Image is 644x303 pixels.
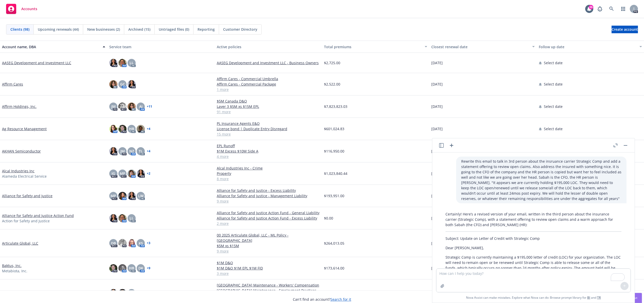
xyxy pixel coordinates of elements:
[87,27,120,32] span: New businesses (2)
[120,148,125,154] span: JM
[107,41,214,53] button: Service team
[128,239,136,247] img: photo
[217,248,320,254] a: 9 more
[118,192,127,200] img: photo
[612,26,638,33] a: Create account
[612,25,638,34] span: Create account
[217,171,320,176] a: Property
[120,81,125,87] span: GC
[324,193,344,198] span: $193,951.00
[2,104,37,109] a: Affirm Holdings, Inc.
[10,27,29,32] span: Clients (98)
[111,104,116,109] span: JM
[431,265,443,271] span: [DATE]
[118,103,127,111] img: photo
[324,44,422,49] div: Total premiums
[537,41,644,53] button: Follow up date
[544,81,563,87] span: Select date
[431,171,443,176] span: [DATE]
[217,165,320,171] a: Alcal Industries Inc - Crime
[2,126,47,131] a: Ag Resource Management
[429,41,536,53] button: Closest renewal date
[431,104,443,109] span: [DATE]
[324,81,340,87] span: $2,522.00
[111,241,116,246] span: DB
[217,81,320,87] a: Affirm Cares - Commercial Package
[324,241,344,246] span: $264,013.05
[109,44,212,49] div: Service team
[217,44,320,49] div: Active policies
[139,241,143,246] span: KS
[445,255,621,281] p: Strategic Comp is currently maintaining a $195,000 letter of credit (LOC) for your organization. ...
[544,104,563,109] span: Select date
[431,193,443,198] span: [DATE]
[137,170,145,178] img: photo
[431,241,443,246] span: [DATE]
[217,98,320,104] a: $5M Canada D&O
[324,104,347,109] span: $7,823,823.03
[217,210,320,215] a: Alliance for Safety and Justice Action Fund - General Liability
[445,211,621,227] p: Certainly! Here’s a revised version of your email, written in the third person about the insuranc...
[2,241,38,246] a: Articulate Global, LLC
[324,171,347,176] span: $1,023,840.44
[223,27,257,32] span: Customer Directory
[215,41,322,53] button: Active policies
[217,265,320,271] a: $1M D&O $1M EPL $1M FID
[129,126,134,131] span: HB
[544,126,563,131] span: Select date
[324,126,344,131] span: $601,024.83
[130,215,134,221] span: LL
[431,81,443,87] span: [DATE]
[217,232,320,243] a: 00 2025 Articulate Global, LLC - ML Policy - [GEOGRAPHIC_DATA]
[128,192,136,200] img: photo
[118,59,127,67] img: photo
[2,168,34,174] a: Alcal Industries Inc
[217,104,320,109] a: Layer 3 $5M xs $15M EPL
[130,60,134,65] span: LL
[431,148,443,154] span: [DATE]
[2,268,27,274] span: Metabiota, Inc.
[606,4,617,14] a: Search
[129,265,134,271] span: HB
[217,193,320,198] a: Alliance for Safety and Justice - Management Liability
[2,148,41,154] a: AKHAN Semiconductor
[431,44,529,49] div: Closest renewal date
[217,198,320,204] a: 9 more
[434,292,633,303] span: Nova Assist can make mistakes. Explore what Nova can do: Browse prompt library for and
[109,147,117,155] img: photo
[217,109,320,114] a: 91 more
[109,214,117,222] img: photo
[118,264,127,272] img: photo
[324,60,340,65] span: $2,725.00
[118,239,127,247] img: photo
[217,143,320,148] a: EPL Runoff
[138,265,143,271] span: DK
[147,150,150,153] a: + 4
[330,297,351,302] a: Search for it
[109,264,117,272] img: photo
[120,171,125,176] span: MP
[461,159,621,201] p: Rewrite this email to talk in 3rd person about the insruance carrier Strategic Comp and add a sta...
[544,60,563,65] span: Select date
[147,242,150,245] a: + 3
[147,105,152,108] a: + 11
[21,7,37,11] span: Accounts
[445,245,621,250] p: Dear [PERSON_NAME],
[217,188,320,193] a: Alliance for Safety and Justice - Excess Liability
[159,27,189,32] span: Untriaged files (0)
[128,170,136,178] img: photo
[217,60,320,65] a: AASEG Development and Investment LLC - Business Owners
[139,148,143,154] span: TL
[589,5,593,9] div: 26
[112,171,115,176] span: JG
[217,288,320,298] a: [GEOGRAPHIC_DATA] Maintenance - Employment Practices Liability
[139,104,142,109] span: AJ
[324,148,344,154] span: $116,950.00
[2,193,52,198] a: Alliance for Safety and Justice
[109,80,117,88] img: photo
[217,76,320,81] a: Affirm Cares - Commercial Umbrella
[118,289,127,297] img: photo
[431,60,443,65] span: [DATE]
